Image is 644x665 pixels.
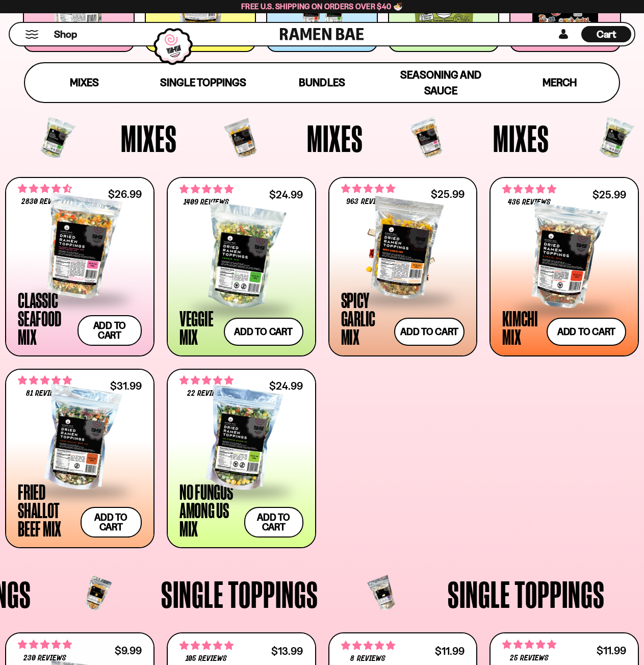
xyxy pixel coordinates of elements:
[78,315,142,346] button: Add to cart
[581,23,631,45] div: Cart
[5,369,154,548] a: 4.83 stars 81 reviews $31.99 Fried Shallot Beef Mix Add to cart
[179,374,234,387] span: 4.82 stars
[435,646,465,656] div: $11.99
[597,28,616,40] span: Cart
[269,381,303,391] div: $24.99
[244,507,303,538] button: Add to cart
[500,63,619,102] a: Merch
[490,177,639,356] a: 4.76 stars 436 reviews $25.99 Kimchi Mix Add to cart
[400,68,481,97] span: Seasoning and Sauce
[328,177,478,356] a: 4.75 stars 963 reviews $25.99 Spicy Garlic Mix Add to cart
[70,76,99,89] span: Mixes
[186,655,227,663] span: 105 reviews
[115,646,142,655] div: $9.99
[350,655,385,663] span: 8 reviews
[502,638,556,651] span: 4.88 stars
[121,119,177,157] span: Mixes
[18,291,72,346] div: Classic Seafood Mix
[23,654,66,662] span: 230 reviews
[110,381,142,391] div: $31.99
[381,63,500,102] a: Seasoning and Sauce
[25,63,144,102] a: Mixes
[307,119,363,157] span: Mixes
[510,654,549,662] span: 25 reviews
[179,482,239,538] div: No Fungus Among Us Mix
[108,189,142,199] div: $26.99
[179,639,234,652] span: 4.90 stars
[502,183,556,196] span: 4.76 stars
[25,30,39,39] button: Mobile Menu Trigger
[547,318,626,346] button: Add to cart
[597,646,626,655] div: $11.99
[184,198,229,207] span: 1409 reviews
[54,26,77,42] a: Shop
[341,182,395,195] span: 4.75 stars
[18,182,72,195] span: 4.68 stars
[543,76,577,89] span: Merch
[341,639,395,652] span: 4.75 stars
[224,318,303,346] button: Add to cart
[179,183,234,196] span: 4.76 stars
[508,198,551,207] span: 436 reviews
[5,177,154,356] a: 4.68 stars 2830 reviews $26.99 Classic Seafood Mix Add to cart
[241,2,403,11] span: Free U.S. Shipping on Orders over $40 🍜
[502,309,542,346] div: Kimchi Mix
[263,63,381,102] a: Bundles
[341,291,390,346] div: Spicy Garlic Mix
[431,189,465,199] div: $25.99
[144,63,263,102] a: Single Toppings
[593,190,626,199] div: $25.99
[448,575,605,613] span: Single Toppings
[167,369,316,548] a: 4.82 stars 22 reviews $24.99 No Fungus Among Us Mix Add to cart
[18,482,75,538] div: Fried Shallot Beef Mix
[269,190,303,199] div: $24.99
[299,76,345,89] span: Bundles
[179,309,219,346] div: Veggie Mix
[160,76,246,89] span: Single Toppings
[167,177,316,356] a: 4.76 stars 1409 reviews $24.99 Veggie Mix Add to cart
[271,646,303,656] div: $13.99
[161,575,318,613] span: Single Toppings
[18,374,72,387] span: 4.83 stars
[54,28,77,41] span: Shop
[394,318,465,346] button: Add to cart
[18,638,72,651] span: 4.77 stars
[493,119,549,157] span: Mixes
[81,507,142,538] button: Add to cart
